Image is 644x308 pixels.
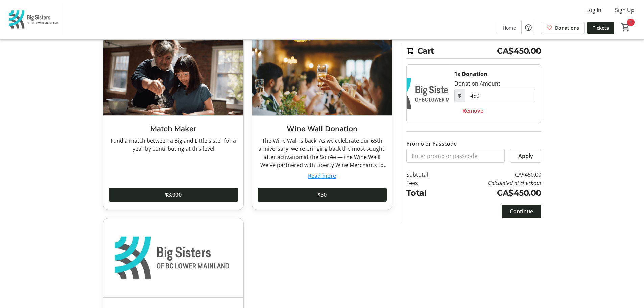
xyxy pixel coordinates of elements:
[518,152,533,160] span: Apply
[308,172,336,180] button: Read more
[503,24,516,31] span: Home
[109,124,238,134] h3: Match Maker
[620,21,632,33] button: Cart
[103,37,243,115] img: Match Maker
[541,22,585,34] a: Donations
[510,149,541,163] button: Apply
[497,22,521,34] a: Home
[406,187,446,199] td: Total
[109,188,238,202] button: $3,000
[258,124,387,134] h3: Wine Wall Donation
[109,137,238,153] div: Fund a match between a Big and Little sister for a year by contributing at this level
[454,104,492,117] button: Remove
[593,24,609,31] span: Tickets
[165,191,182,199] span: $3,000
[406,140,457,148] label: Promo or Passcode
[454,79,500,88] div: Donation Amount
[445,171,541,179] td: CA$450.00
[406,45,541,59] h2: Cart
[252,37,392,115] img: Wine Wall Donation
[445,179,541,187] td: Calculated at checkout
[258,137,387,169] div: The Wine Wall is back! As we celebrate our 65th anniversary, we're bringing back the most sought-...
[502,205,541,218] button: Continue
[610,5,640,16] button: Sign Up
[462,106,483,115] span: Remove
[258,188,387,202] button: $50
[406,149,505,163] input: Enter promo or passcode
[103,218,243,297] img: Custom Amount
[406,179,446,187] td: Fees
[586,6,601,14] span: Log In
[407,65,449,123] img: Donation
[454,70,487,78] div: 1x Donation
[581,5,607,16] button: Log In
[587,22,614,34] a: Tickets
[406,171,446,179] td: Subtotal
[4,3,64,37] img: Big Sisters of BC Lower Mainland's Logo
[317,191,327,199] span: $50
[445,187,541,199] td: CA$450.00
[454,89,465,102] span: $
[522,21,535,34] button: Help
[555,24,579,31] span: Donations
[615,6,635,14] span: Sign Up
[497,45,541,57] span: CA$450.00
[510,207,533,215] span: Continue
